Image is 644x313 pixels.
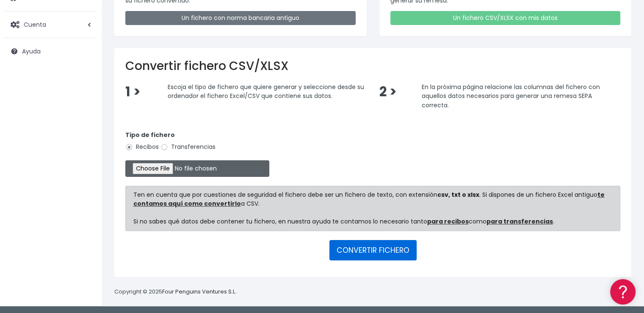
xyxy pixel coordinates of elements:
a: Un fichero CSV/XLSX con mis datos [390,11,621,25]
strong: csv, txt o xlsx [437,190,479,199]
a: te contamos aquí como convertirlo [133,190,605,208]
div: Ten en cuenta que por cuestiones de seguridad el fichero debe ser un fichero de texto, con extens... [125,186,620,231]
h2: Convertir fichero CSV/XLSX [125,59,620,73]
label: Recibos [125,143,159,151]
span: Cuenta [24,20,46,28]
span: Escoja el tipo de fichero que quiere generar y seleccione desde su ordenador el fichero Excel/CSV... [168,82,364,100]
a: Ayuda [4,42,97,60]
span: Ayuda [22,47,41,56]
a: para transferencias [486,217,553,226]
label: Transferencias [160,143,216,151]
p: Copyright © 2025 . [114,288,238,296]
a: Un fichero con norma bancaria antiguo [125,11,356,25]
button: CONVERTIR FICHERO [329,240,417,260]
strong: Tipo de fichero [125,131,175,139]
span: 2 > [379,83,396,101]
span: En la próxima página relacione las columnas del fichero con aquellos datos necesarios para genera... [421,82,600,109]
span: 1 > [125,83,141,101]
a: Cuenta [4,16,97,34]
a: para recibos [427,217,469,226]
a: Four Penguins Ventures S.L. [162,288,236,296]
